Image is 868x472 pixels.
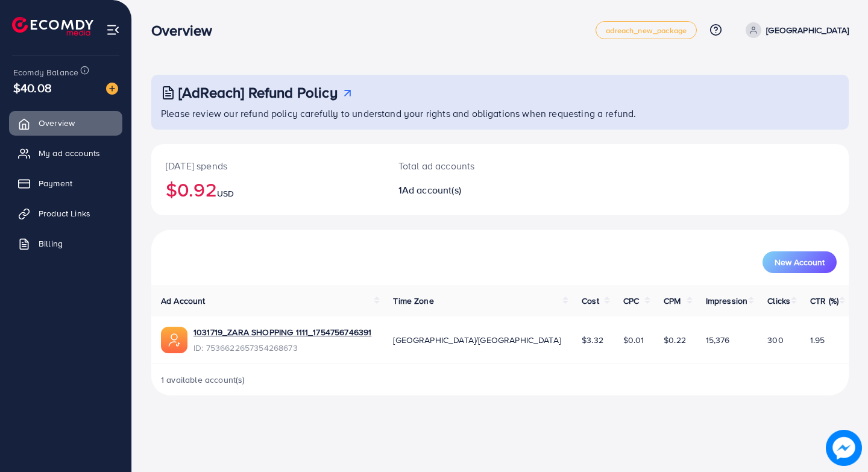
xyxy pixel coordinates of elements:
span: 15,376 [706,334,730,346]
h2: $0.92 [166,178,370,201]
span: CTR (%) [810,295,838,307]
img: menu [106,23,120,37]
span: Ad Account [161,295,206,307]
p: [GEOGRAPHIC_DATA] [766,23,849,37]
img: image [826,430,862,466]
span: Impression [706,295,748,307]
span: Time Zone [393,295,433,307]
a: [GEOGRAPHIC_DATA] [741,22,849,38]
p: [DATE] spends [166,159,370,173]
p: Please review our refund policy carefully to understand your rights and obligations when requesti... [161,106,841,121]
span: USD [217,187,234,200]
h3: Overview [151,22,222,39]
img: ic-ads-acc.e4c84228.svg [161,327,187,353]
span: [GEOGRAPHIC_DATA]/[GEOGRAPHIC_DATA] [393,334,561,346]
span: ID: 7536622657354268673 [193,342,371,354]
span: Clicks [767,295,790,307]
span: Product Links [39,207,90,219]
span: Billing [39,238,63,250]
a: 1031719_ZARA SHOPPING 1111_1754756746391 [193,326,371,338]
span: $3.32 [582,334,603,346]
span: $40.08 [13,79,52,96]
a: My ad accounts [9,141,122,165]
span: Overview [39,117,75,129]
span: Ecomdy Balance [13,66,78,78]
span: 300 [767,334,783,346]
a: Product Links [9,201,122,225]
button: New Account [763,251,837,273]
span: Cost [582,295,599,307]
span: 1.95 [810,334,825,346]
span: $0.01 [623,334,644,346]
span: CPC [623,295,639,307]
span: CPM [664,295,681,307]
span: adreach_new_package [606,27,687,34]
a: Billing [9,231,122,256]
span: My ad accounts [39,147,100,159]
img: logo [12,17,93,36]
a: adreach_new_package [596,21,697,39]
a: Overview [9,111,122,135]
span: Payment [39,177,72,189]
p: Total ad accounts [398,159,544,173]
span: 1 available account(s) [161,374,245,386]
a: Payment [9,171,122,195]
span: New Account [775,258,825,266]
span: Ad account(s) [402,183,461,197]
h2: 1 [398,184,544,196]
span: $0.22 [664,334,686,346]
h3: [AdReach] Refund Policy [178,84,338,101]
img: image [106,83,118,95]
